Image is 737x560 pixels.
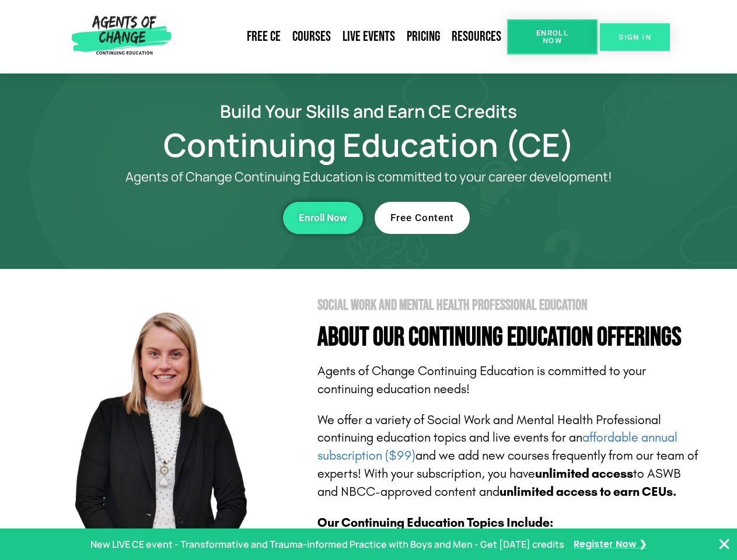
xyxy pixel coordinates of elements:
a: Enroll Now [283,202,363,234]
nav: Menu [176,23,507,50]
a: Free Content [375,202,470,234]
button: Close Banner [717,537,731,551]
span: Free Content [390,213,454,223]
a: Pricing [401,23,446,50]
a: Live Events [337,23,401,50]
a: Courses [287,23,337,50]
span: Enroll Now [299,213,347,223]
p: New LIVE CE event - Transformative and Trauma-informed Practice with Boys and Men - Get [DATE] cr... [90,536,564,553]
a: Enroll Now [507,19,598,54]
span: Agents of Change Continuing Education is committed to your continuing education needs! [317,363,646,397]
span: Enroll Now [526,29,579,44]
h4: About Our Continuing Education Offerings [317,324,701,351]
b: unlimited access to earn CEUs. [500,484,677,499]
b: Our Continuing Education Topics Include: [317,515,553,530]
p: Agents of Change Continuing Education is committed to your career development! [83,170,655,184]
a: Register Now ❯ [574,536,647,553]
a: Free CE [241,23,287,50]
a: SIGN IN [600,23,670,51]
h2: Social Work and Mental Health Professional Education [317,298,701,313]
h1: Continuing Education (CE) [36,131,701,158]
p: We offer a variety of Social Work and Mental Health Professional continuing education topics and ... [317,411,701,501]
span: SIGN IN [619,33,651,41]
h2: Build Your Skills and Earn CE Credits [36,103,701,120]
a: Resources [446,23,507,50]
b: unlimited access [535,466,633,481]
